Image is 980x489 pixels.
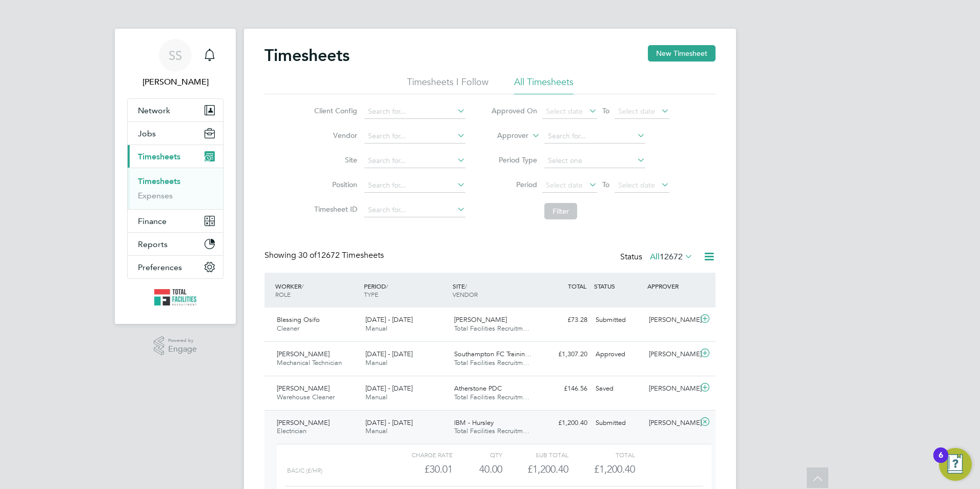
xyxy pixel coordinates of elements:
label: Site [311,155,357,165]
span: Manual [365,358,387,367]
div: 6 [938,455,943,468]
span: [DATE] - [DATE] [365,315,413,324]
span: Engage [168,345,197,354]
span: Select date [546,107,583,116]
span: [PERSON_NAME] [454,315,507,324]
label: Period Type [491,155,537,165]
span: Reports [138,239,168,249]
span: Manual [365,393,387,401]
div: STATUS [591,277,645,295]
div: Timesheets [128,168,223,209]
button: Filter [544,203,577,219]
div: Status [620,250,695,264]
input: Search for... [364,154,465,168]
div: QTY [453,449,502,461]
span: TOTAL [568,282,586,290]
span: TYPE [364,290,378,298]
a: SS[PERSON_NAME] [127,39,223,88]
span: [DATE] - [DATE] [365,384,413,393]
div: APPROVER [645,277,698,295]
span: SS [169,49,182,62]
input: Search for... [364,105,465,119]
span: / [386,282,388,290]
label: Position [311,180,357,189]
span: 12672 [660,252,683,262]
div: PERIOD [361,277,450,303]
a: Powered byEngage [154,336,197,356]
span: Jobs [138,129,156,138]
span: Total Facilities Recruitm… [454,393,529,401]
span: / [301,282,303,290]
img: tfrecruitment-logo-retina.png [154,289,196,305]
span: To [599,178,612,191]
div: Saved [591,380,645,397]
span: [PERSON_NAME] [277,350,330,358]
span: Powered by [168,336,197,345]
div: Showing [264,250,386,261]
button: Finance [128,210,223,232]
div: 40.00 [453,461,502,478]
div: [PERSON_NAME] [645,346,698,363]
label: Approver [482,131,528,141]
span: Finance [138,216,167,226]
span: Timesheets [138,152,180,161]
span: Blessing Osifo [277,315,320,324]
span: Manual [365,324,387,333]
button: Open Resource Center, 6 new notifications [939,448,972,481]
span: Total Facilities Recruitm… [454,358,529,367]
div: £73.28 [538,312,591,329]
span: [DATE] - [DATE] [365,418,413,427]
button: New Timesheet [648,45,716,62]
div: [PERSON_NAME] [645,415,698,432]
button: Reports [128,233,223,255]
span: [PERSON_NAME] [277,418,330,427]
div: £1,307.20 [538,346,591,363]
a: Expenses [138,191,173,200]
input: Search for... [364,129,465,144]
div: £1,200.40 [538,415,591,432]
span: To [599,104,612,117]
span: 12672 Timesheets [298,250,384,260]
span: Mechanical Technician [277,358,342,367]
div: WORKER [273,277,361,303]
span: £1,200.40 [594,463,635,475]
div: [PERSON_NAME] [645,380,698,397]
div: £30.01 [386,461,453,478]
label: Period [491,180,537,189]
span: Basic (£/HR) [287,467,322,474]
div: Submitted [591,415,645,432]
nav: Main navigation [115,29,236,324]
input: Select one [544,154,645,168]
span: Warehouse Cleaner [277,393,335,401]
span: Manual [365,426,387,435]
div: £146.56 [538,380,591,397]
span: Cleaner [277,324,299,333]
button: Timesheets [128,145,223,168]
button: Preferences [128,256,223,278]
span: Select date [618,180,655,190]
div: Charge rate [386,449,453,461]
button: Jobs [128,122,223,145]
div: £1,200.40 [502,461,568,478]
span: / [465,282,467,290]
input: Search for... [364,203,465,217]
span: 30 of [298,250,317,260]
span: Preferences [138,262,182,272]
button: Network [128,99,223,121]
span: VENDOR [453,290,478,298]
a: Go to home page [127,289,223,305]
span: Electrician [277,426,307,435]
span: ROLE [275,290,291,298]
li: All Timesheets [514,76,574,94]
div: Total [568,449,635,461]
span: IBM - Hursley [454,418,494,427]
input: Search for... [544,129,645,144]
span: [DATE] - [DATE] [365,350,413,358]
span: Total Facilities Recruitm… [454,426,529,435]
label: Timesheet ID [311,205,357,214]
li: Timesheets I Follow [407,76,488,94]
span: Atherstone PDC [454,384,502,393]
div: Approved [591,346,645,363]
div: SITE [450,277,539,303]
div: Submitted [591,312,645,329]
